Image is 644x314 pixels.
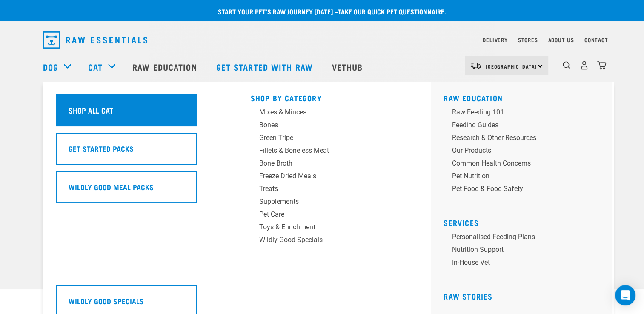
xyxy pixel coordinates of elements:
[259,107,392,117] div: Mixes & Minces
[259,184,392,194] div: Treats
[69,143,134,154] h5: Get Started Packs
[88,60,103,73] a: Cat
[444,146,605,158] a: Our Products
[452,120,585,130] div: Feeding Guides
[548,38,574,41] a: About Us
[597,61,606,70] img: home-icon@2x.png
[259,146,392,156] div: Fillets & Boneless Meat
[251,222,412,235] a: Toys & Enrichment
[444,171,605,184] a: Pet Nutrition
[444,184,605,197] a: Pet Food & Food Safety
[444,107,605,120] a: Raw Feeding 101
[69,295,144,306] h5: Wildly Good Specials
[444,96,503,100] a: Raw Education
[251,197,412,209] a: Supplements
[444,133,605,146] a: Research & Other Resources
[444,218,605,225] h5: Services
[470,62,481,69] img: van-moving.png
[444,257,605,270] a: In-house vet
[56,133,218,171] a: Get Started Packs
[56,171,218,209] a: Wildly Good Meal Packs
[259,235,392,245] div: Wildly Good Specials
[251,209,412,222] a: Pet Care
[251,171,412,184] a: Freeze Dried Meals
[486,65,537,68] span: [GEOGRAPHIC_DATA]
[452,158,585,168] div: Common Health Concerns
[452,146,585,156] div: Our Products
[251,146,412,158] a: Fillets & Boneless Meat
[259,133,392,143] div: Green Tripe
[251,133,412,146] a: Green Tripe
[444,120,605,133] a: Feeding Guides
[251,184,412,197] a: Treats
[563,61,571,69] img: home-icon-1@2x.png
[580,61,589,70] img: user.png
[43,31,147,49] img: Raw Essentials Logo
[259,209,392,220] div: Pet Care
[36,28,608,52] nav: dropdown navigation
[56,94,218,133] a: Shop All Cat
[259,120,392,130] div: Bones
[444,232,605,245] a: Personalised Feeding Plans
[251,94,412,100] h5: Shop By Category
[251,158,412,171] a: Bone Broth
[259,197,392,207] div: Supplements
[208,50,323,84] a: Get started with Raw
[483,38,507,41] a: Delivery
[518,38,538,41] a: Stores
[251,235,412,248] a: Wildly Good Specials
[124,50,207,84] a: Raw Education
[452,184,585,194] div: Pet Food & Food Safety
[444,245,605,257] a: Nutrition Support
[251,120,412,133] a: Bones
[259,171,392,181] div: Freeze Dried Meals
[444,294,492,298] a: Raw Stories
[615,285,635,305] div: Open Intercom Messenger
[69,181,154,192] h5: Wildly Good Meal Packs
[259,158,392,168] div: Bone Broth
[444,158,605,171] a: Common Health Concerns
[43,60,58,73] a: Dog
[323,50,374,84] a: Vethub
[452,107,585,117] div: Raw Feeding 101
[251,107,412,120] a: Mixes & Minces
[338,9,446,13] a: take our quick pet questionnaire.
[259,222,392,232] div: Toys & Enrichment
[452,133,585,143] div: Research & Other Resources
[69,105,113,116] h5: Shop All Cat
[452,171,585,181] div: Pet Nutrition
[584,38,608,41] a: Contact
